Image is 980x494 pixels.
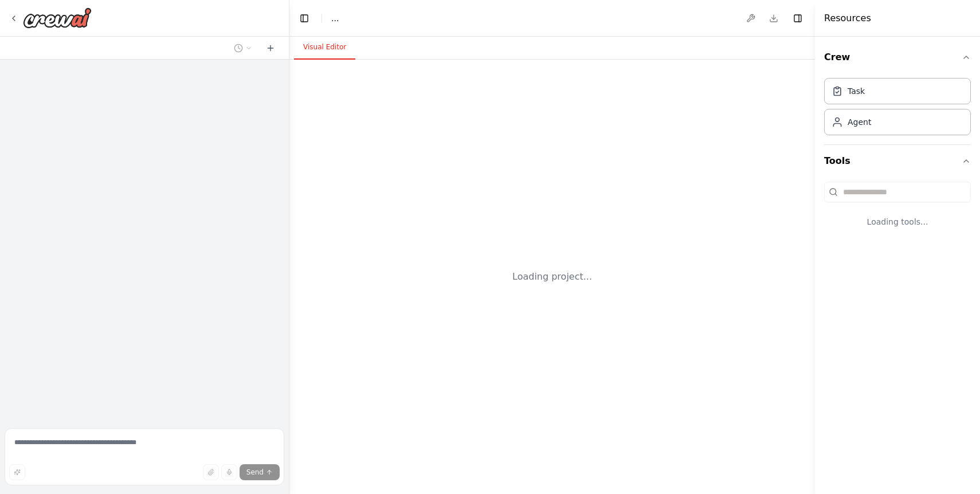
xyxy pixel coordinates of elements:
div: Loading tools... [824,207,971,237]
div: Crew [824,73,971,144]
button: Tools [824,145,971,177]
span: ... [331,13,339,24]
button: Hide left sidebar [296,10,312,26]
button: Click to speak your automation idea [221,464,237,480]
button: Crew [824,41,971,73]
span: Send [246,468,264,477]
nav: breadcrumb [331,13,339,24]
button: Switch to previous chat [229,41,257,55]
div: Loading project... [512,270,592,284]
button: Upload files [203,464,219,480]
button: Start a new chat [261,41,280,55]
div: Task [848,85,865,97]
img: Logo [23,7,92,28]
div: Agent [848,116,871,128]
button: Hide right sidebar [790,10,806,26]
button: Send [240,464,280,480]
button: Visual Editor [294,36,355,60]
h4: Resources [824,11,871,25]
button: Improve this prompt [9,464,25,480]
div: Tools [824,177,971,246]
